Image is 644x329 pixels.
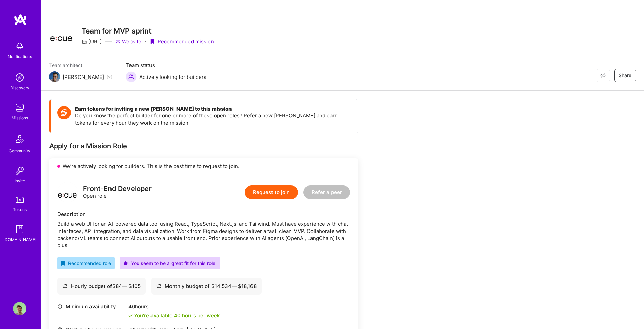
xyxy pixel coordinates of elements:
[123,260,217,267] div: You seem to be a great fit for this role!
[49,71,60,82] img: Team Architect
[83,185,152,199] div: Open role
[49,27,74,45] img: Company Logo
[614,69,636,82] button: Share
[75,112,351,126] p: Do you know the perfect builder for one or more of these open roles? Refer a new [PERSON_NAME] an...
[149,38,214,45] div: Recommended mission
[149,39,155,44] i: icon PurpleRibbon
[156,284,161,289] i: icon Cash
[13,39,26,53] img: bell
[13,222,26,236] img: guide book
[13,71,26,84] img: discovery
[12,131,28,147] img: Community
[128,303,220,310] div: 40 hours
[303,185,350,199] button: Refer a peer
[128,314,133,318] i: icon Check
[107,74,112,80] i: icon Mail
[128,312,220,319] div: You're available 40 hours per week
[16,197,24,203] img: tokens
[62,283,141,290] div: Hourly budget of $ 84 — $ 105
[75,106,351,112] h4: Earn tokens for inviting a new [PERSON_NAME] to this mission
[10,84,29,91] div: Discovery
[619,72,631,79] span: Share
[57,106,71,119] img: Token icon
[145,38,146,45] div: ·
[139,73,206,81] span: Actively looking for builders
[82,39,87,44] i: icon CompanyGray
[126,71,137,82] img: Actively looking for builders
[57,303,125,310] div: Minimum availability
[245,185,298,199] button: Request to join
[115,38,141,45] a: Website
[15,177,25,184] div: Invite
[61,261,65,266] i: icon RecommendedBadge
[8,53,32,60] div: Notifications
[61,260,111,267] div: Recommended role
[57,211,350,218] div: Description
[14,14,27,26] img: logo
[12,114,28,122] div: Missions
[63,73,104,81] div: [PERSON_NAME]
[9,147,31,154] div: Community
[3,236,36,243] div: [DOMAIN_NAME]
[82,27,214,35] h3: Team for MVP sprint
[49,62,112,69] span: Team architect
[49,158,358,174] div: We’re actively looking for builders. This is the best time to request to join.
[600,73,606,78] i: icon EyeClosed
[57,182,78,202] img: logo
[62,284,67,289] i: icon Cash
[123,261,128,266] i: icon PurpleStar
[13,164,26,177] img: Invite
[13,206,27,213] div: Tokens
[83,185,152,192] div: Front-End Developer
[57,220,350,249] div: Build a web UI for an AI-powered data tool using React, TypeScript, Next.js, and Tailwind. Must h...
[11,302,28,315] a: User Avatar
[13,302,26,315] img: User Avatar
[82,38,102,45] div: [URL]
[156,283,257,290] div: Monthly budget of $ 14,534 — $ 18,168
[13,101,26,114] img: teamwork
[126,62,206,69] span: Team status
[57,304,62,309] i: icon Clock
[49,141,358,150] div: Apply for a Mission Role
